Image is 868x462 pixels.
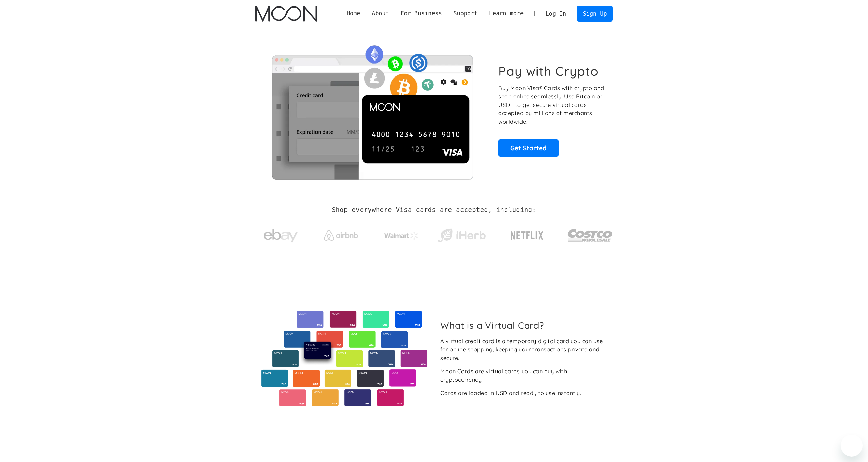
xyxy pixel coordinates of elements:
a: ebay [255,218,306,250]
p: Buy Moon Visa® Cards with crypto and shop online seamlessly! Use Bitcoin or USDT to get secure vi... [498,84,605,126]
div: Cards are loaded in USD and ready to use instantly. [440,389,581,397]
div: A virtual credit card is a temporary digital card you can use for online shopping, keeping your t... [440,337,607,362]
div: Support [453,9,477,18]
div: Learn more [483,9,529,18]
a: Netflix [497,220,558,248]
img: Costco [567,223,613,248]
img: Walmart [384,232,418,240]
a: Sign Up [577,6,613,21]
img: Moon Cards let you spend your crypto anywhere Visa is accepted. [255,41,489,179]
a: Home [341,9,366,18]
a: Walmart [376,225,427,243]
img: Virtual cards from Moon [260,311,428,406]
a: Log In [540,6,572,21]
img: ebay [264,225,298,247]
img: iHerb [436,227,487,244]
a: Costco [567,216,613,252]
div: Moon Cards are virtual cards you can buy with cryptocurrency. [440,367,607,384]
div: Support [448,9,483,18]
a: home [255,6,317,22]
div: Learn more [489,9,524,18]
img: Airbnb [324,230,358,241]
h2: Shop everywhere Visa cards are accepted, including: [332,206,536,214]
img: Netflix [510,227,544,244]
div: For Business [400,9,442,18]
div: For Business [395,9,448,18]
a: Get Started [498,139,559,156]
div: About [372,9,389,18]
div: About [366,9,395,18]
h2: What is a Virtual Card? [440,320,607,331]
img: Moon Logo [255,6,317,22]
a: iHerb [436,220,487,248]
h1: Pay with Crypto [498,64,599,79]
a: Airbnb [315,223,366,244]
iframe: Button to launch messaging window [841,435,863,457]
